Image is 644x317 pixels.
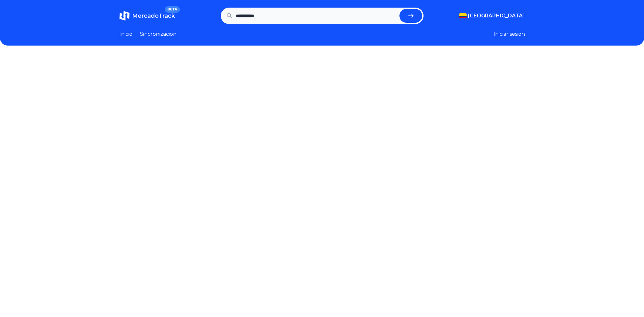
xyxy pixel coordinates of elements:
[119,11,175,21] a: MercadoTrackBETA
[132,12,175,19] span: MercadoTrack
[165,6,180,13] span: BETA
[140,30,176,38] a: Sincronizacion
[494,30,525,38] button: Iniciar sesion
[119,30,132,38] a: Inicio
[119,11,130,21] img: MercadoTrack
[459,12,525,20] button: [GEOGRAPHIC_DATA]
[468,12,525,20] span: [GEOGRAPHIC_DATA]
[459,13,467,18] img: Colombia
